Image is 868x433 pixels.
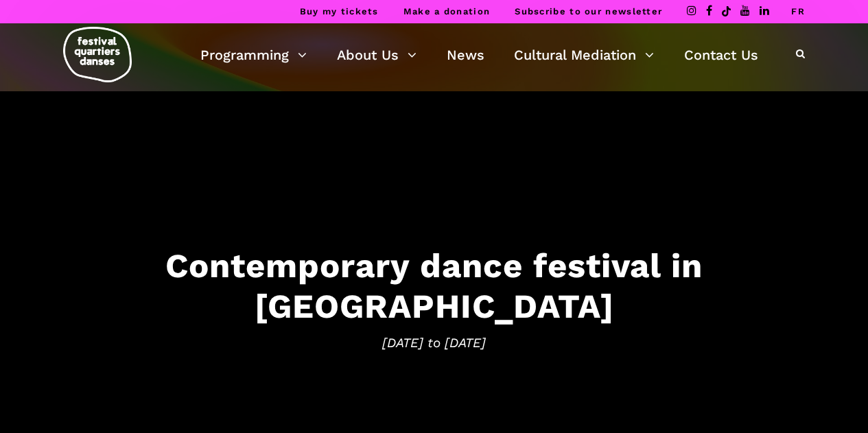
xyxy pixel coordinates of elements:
span: [DATE] to [DATE] [14,333,854,353]
h3: Contemporary dance festival in [GEOGRAPHIC_DATA] [14,245,854,326]
a: About Us [337,43,417,67]
a: Make a donation [403,6,491,16]
a: FR [791,6,805,16]
a: News [447,43,484,67]
a: Programming [200,43,307,67]
a: Cultural Mediation [514,43,654,67]
img: logo-fqd-med [63,27,132,82]
a: Buy my tickets [300,6,379,16]
a: Subscribe to our newsletter [515,6,662,16]
a: Contact Us [684,43,758,67]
